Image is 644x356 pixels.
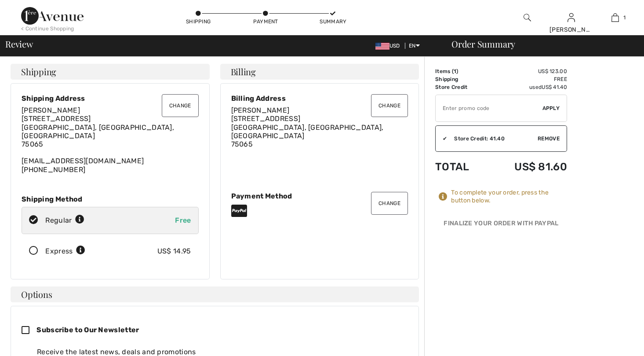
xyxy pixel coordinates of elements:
span: Apply [542,104,560,112]
div: Finalize Your Order with PayPal [435,219,567,232]
div: [EMAIL_ADDRESS][DOMAIN_NAME] [PHONE_NUMBER] [22,106,199,174]
span: USD [375,43,404,49]
span: Billing [231,67,256,76]
td: used [487,83,567,91]
span: [PERSON_NAME] [231,106,290,114]
div: US$ 14.95 [157,246,191,257]
div: < Continue Shopping [21,25,74,33]
div: [PERSON_NAME] [549,25,593,34]
div: Shipping Address [22,94,199,103]
td: Shipping [435,75,487,83]
span: EN [409,43,420,49]
div: Order Summary [441,40,639,48]
a: Sign In [568,13,575,22]
span: Shipping [21,67,56,76]
div: ✔ [436,135,447,143]
div: Shipping [185,18,211,26]
span: 1 [454,68,456,74]
span: Free [175,216,191,224]
td: Free [487,75,567,83]
span: Review [5,40,33,48]
div: Billing Address [231,94,408,103]
div: Summary [320,18,346,26]
img: search the website [524,12,531,23]
td: Items ( ) [435,67,487,75]
span: US$ 41.40 [542,84,567,90]
div: Express [45,246,85,257]
img: My Bag [611,12,619,23]
td: Total [435,152,487,182]
span: [PERSON_NAME] [22,106,80,114]
span: [STREET_ADDRESS] [GEOGRAPHIC_DATA], [GEOGRAPHIC_DATA], [GEOGRAPHIC_DATA] 75065 [231,114,384,148]
div: Payment Method [231,192,408,200]
a: 1 [593,12,637,23]
img: US Dollar [375,43,389,50]
div: Store Credit: 41.40 [447,135,538,143]
button: Change [162,94,199,117]
span: Remove [538,135,560,143]
div: Regular [45,215,84,226]
div: Payment [252,18,279,26]
div: Shipping Method [22,195,199,203]
input: Promo code [436,95,542,121]
h4: Options [11,286,419,302]
span: Subscribe to Our Newsletter [36,326,139,334]
button: Change [371,192,408,215]
td: US$ 81.60 [487,152,567,182]
td: US$ 123.00 [487,67,567,75]
div: To complete your order, press the button below. [451,189,567,205]
button: Change [371,94,408,117]
img: My Info [568,12,575,23]
img: 1ère Avenue [21,7,84,25]
td: Store Credit [435,83,487,91]
span: 1 [623,14,626,22]
span: [STREET_ADDRESS] [GEOGRAPHIC_DATA], [GEOGRAPHIC_DATA], [GEOGRAPHIC_DATA] 75065 [22,114,174,148]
